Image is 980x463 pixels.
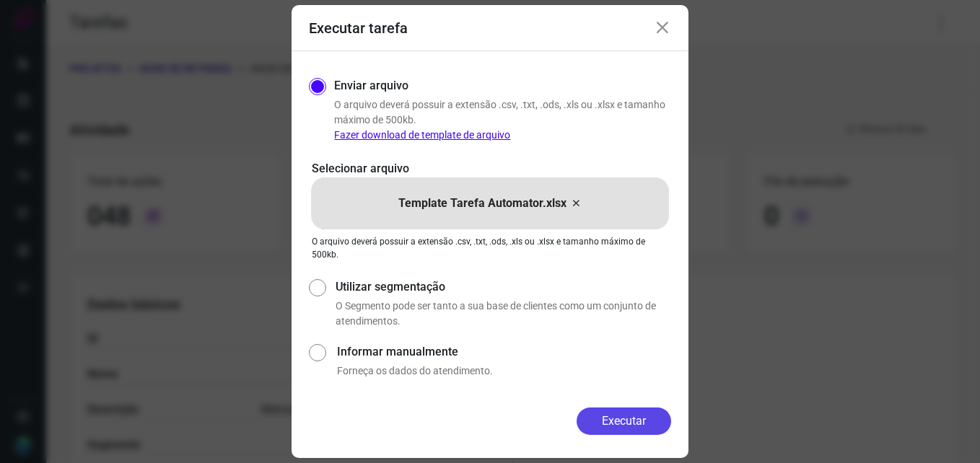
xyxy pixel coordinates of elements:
p: O arquivo deverá possuir a extensão .csv, .txt, .ods, .xls ou .xlsx e tamanho máximo de 500kb. [312,235,668,261]
p: O Segmento pode ser tanto a sua base de clientes como um conjunto de atendimentos. [336,299,671,329]
a: Fazer download de template de arquivo [334,129,510,141]
label: Informar manualmente [337,343,671,361]
label: Utilizar segmentação [336,278,671,296]
p: Template Tarefa Automator.xlsx [398,195,566,212]
button: Executar [577,407,671,435]
label: Enviar arquivo [334,77,408,94]
h3: Executar tarefa [309,19,408,37]
p: Selecionar arquivo [312,160,668,177]
p: Forneça os dados do atendimento. [337,363,671,379]
p: O arquivo deverá possuir a extensão .csv, .txt, .ods, .xls ou .xlsx e tamanho máximo de 500kb. [334,97,671,143]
